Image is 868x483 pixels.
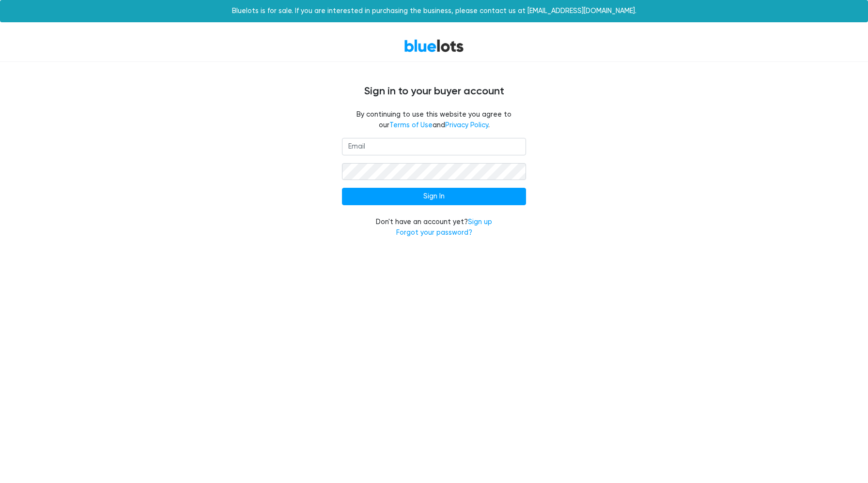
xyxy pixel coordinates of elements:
input: Sign In [342,188,526,205]
input: Email [342,138,526,155]
a: Privacy Policy [445,121,488,129]
div: Don't have an account yet? [342,217,526,238]
a: Forgot your password? [396,228,472,237]
a: Terms of Use [389,121,433,129]
h4: Sign in to your buyer account [143,85,725,98]
a: BlueLots [404,39,464,53]
fieldset: By continuing to use this website you agree to our and . [342,109,526,130]
a: Sign up [468,218,492,226]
